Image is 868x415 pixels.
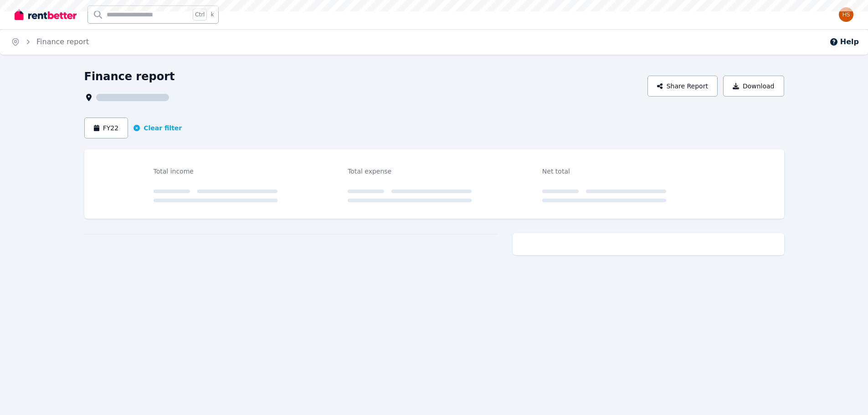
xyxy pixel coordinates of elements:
[348,166,472,177] div: Total expense
[154,166,277,177] div: Total income
[84,118,128,138] button: FY22
[829,36,859,47] button: Help
[839,7,853,22] img: Harshil Shah
[647,76,718,97] button: Share Report
[134,123,182,133] button: Clear filter
[193,9,207,20] span: Ctrl
[15,8,77,21] img: RentBetter
[211,11,214,18] span: k
[36,37,89,46] a: Finance report
[542,166,666,177] div: Net total
[84,69,175,84] h1: Finance report
[723,76,784,97] button: Download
